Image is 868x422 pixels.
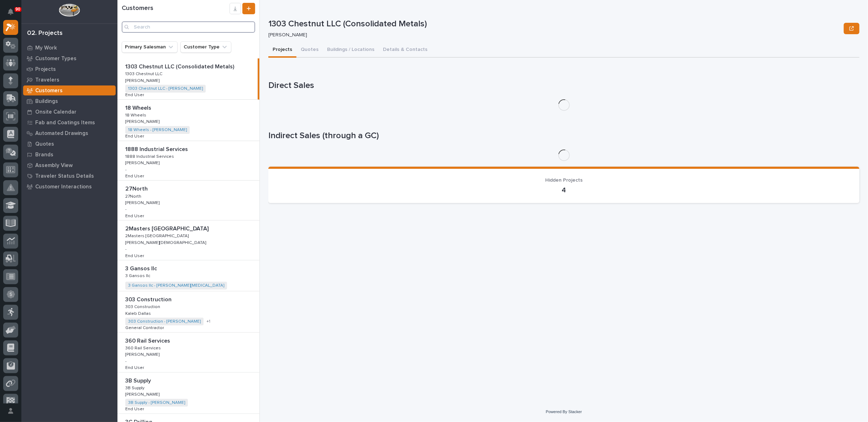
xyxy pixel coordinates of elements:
[125,295,173,303] p: 303 Construction
[125,272,152,278] p: 3 Gansos llc
[125,153,175,159] p: 1888 Industrial Services
[21,85,117,96] a: Customers
[117,372,259,414] a: 3B Supply3B Supply 3B Supply3B Supply [PERSON_NAME][PERSON_NAME] 3B Supply - [PERSON_NAME] End Us...
[117,58,259,100] a: 1303 Chestnut LLC (Consolidated Metals)1303 Chestnut LLC (Consolidated Metals) 1303 Chestnut LLC1...
[117,181,259,220] a: 27North27North 27North27North [PERSON_NAME][PERSON_NAME] -End UserEnd User
[35,141,54,147] p: Quotes
[21,139,117,149] a: Quotes
[21,117,117,128] a: Fab and Coatings Items
[125,364,146,370] p: End User
[117,291,259,333] a: 303 Construction303 Construction 303 Construction303 Construction Kaleb DallasKaleb Dallas 303 Co...
[21,181,117,192] a: Customer Interactions
[125,303,162,309] p: 303 Construction
[545,178,583,183] span: Hidden Projects
[125,145,189,153] p: 1888 Industrial Services
[125,207,127,212] p: -
[21,171,117,181] a: Traveler Status Details
[128,86,203,91] a: 1303 Chestnut LLC - [PERSON_NAME]
[125,324,165,330] p: General Contractor
[125,239,207,245] p: [PERSON_NAME][DEMOGRAPHIC_DATA]
[546,410,582,414] a: Powered By Stacker
[16,7,20,12] p: 90
[268,131,859,141] h1: Indirect Sales (through a GC)
[125,336,172,344] p: 360 Rail Services
[21,42,117,53] a: My Work
[268,43,296,58] button: Projects
[21,64,117,74] a: Projects
[125,232,190,239] p: 2Masters [GEOGRAPHIC_DATA]
[128,400,185,405] a: 3B Supply - [PERSON_NAME]
[125,310,152,316] p: Kaleb Dallas
[3,4,18,19] button: Notifications
[323,43,379,58] button: Buildings / Locations
[268,19,841,29] p: 1303 Chestnut LLC (Consolidated Metals)
[128,127,187,132] a: 18 Wheels - [PERSON_NAME]
[21,74,117,85] a: Travelers
[268,32,838,38] p: [PERSON_NAME]
[35,56,77,62] p: Customer Types
[21,128,117,139] a: Automated Drawings
[117,260,259,291] a: 3 Gansos llc3 Gansos llc 3 Gansos llc3 Gansos llc 3 Gansos llc - [PERSON_NAME][MEDICAL_DATA]
[21,96,117,106] a: Buildings
[180,41,231,53] button: Customer Type
[35,130,88,137] p: Automated Drawings
[125,70,164,77] p: 1303 Chestnut LLC
[125,159,161,166] p: [PERSON_NAME]
[122,21,255,33] input: Search
[35,88,63,94] p: Customers
[117,220,259,260] a: 2Masters [GEOGRAPHIC_DATA]2Masters [GEOGRAPHIC_DATA] 2Masters [GEOGRAPHIC_DATA]2Masters [GEOGRAPH...
[35,77,59,83] p: Travelers
[128,319,201,324] a: 303 Construction - [PERSON_NAME]
[125,111,148,118] p: 18 Wheels
[125,384,146,391] p: 3B Supply
[35,173,94,179] p: Traveler Status Details
[379,43,432,58] button: Details & Contacts
[125,391,161,397] p: [PERSON_NAME]
[125,91,146,98] p: End User
[125,405,146,412] p: End User
[125,118,161,124] p: [PERSON_NAME]
[59,4,80,17] img: Workspace Logo
[35,162,73,169] p: Assembly View
[35,98,58,105] p: Buildings
[125,167,127,172] p: -
[206,319,210,324] span: + 1
[35,66,56,73] p: Projects
[125,224,210,232] p: 2Masters [GEOGRAPHIC_DATA]
[296,43,323,58] button: Quotes
[125,184,149,192] p: 27North
[21,160,117,171] a: Assembly View
[117,141,259,181] a: 1888 Industrial Services1888 Industrial Services 1888 Industrial Services1888 Industrial Services...
[277,186,851,194] p: 4
[9,9,18,20] div: Notifications90
[125,359,127,364] p: -
[35,120,95,126] p: Fab and Coatings Items
[21,106,117,117] a: Onsite Calendar
[125,264,158,272] p: 3 Gansos llc
[125,247,127,252] p: -
[125,62,236,70] p: 1303 Chestnut LLC (Consolidated Metals)
[122,41,178,53] button: Primary Salesman
[21,53,117,64] a: Customer Types
[27,30,63,37] div: 02. Projects
[125,172,146,179] p: End User
[117,100,259,141] a: 18 Wheels18 Wheels 18 Wheels18 Wheels [PERSON_NAME][PERSON_NAME] 18 Wheels - [PERSON_NAME] End Us...
[125,199,161,205] p: [PERSON_NAME]
[125,132,146,139] p: End User
[125,376,152,384] p: 3B Supply
[117,333,259,372] a: 360 Rail Services360 Rail Services 360 Rail Services360 Rail Services [PERSON_NAME][PERSON_NAME] ...
[35,109,77,115] p: Onsite Calendar
[128,283,224,288] a: 3 Gansos llc - [PERSON_NAME][MEDICAL_DATA]
[125,77,161,83] p: [PERSON_NAME]
[125,351,161,357] p: [PERSON_NAME]
[21,149,117,160] a: Brands
[122,5,230,12] h1: Customers
[125,212,146,219] p: End User
[268,80,859,91] h1: Direct Sales
[125,103,153,111] p: 18 Wheels
[125,193,143,199] p: 27North
[35,184,92,190] p: Customer Interactions
[125,252,146,259] p: End User
[35,45,57,51] p: My Work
